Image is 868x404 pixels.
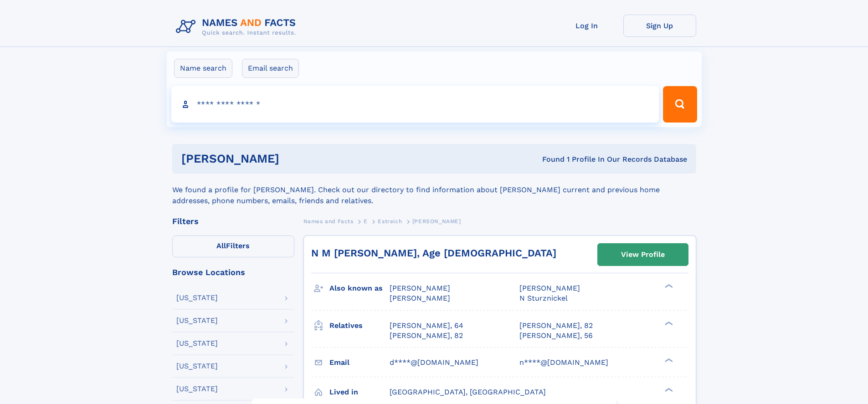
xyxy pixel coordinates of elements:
[176,340,218,347] div: [US_STATE]
[172,174,696,206] div: We found a profile for [PERSON_NAME]. Check out our directory to find information about [PERSON_N...
[663,320,673,326] div: ❯
[174,59,232,78] label: Name search
[412,218,461,225] span: [PERSON_NAME]
[390,331,463,341] a: [PERSON_NAME], 82
[216,241,226,250] span: All
[378,215,402,227] a: Estreich
[172,217,294,225] div: Filters
[519,321,593,331] a: [PERSON_NAME], 82
[311,247,556,259] a: N M [PERSON_NAME], Age [DEMOGRAPHIC_DATA]
[176,363,218,370] div: [US_STATE]
[519,294,568,302] span: N Sturznickel
[181,153,411,164] h1: [PERSON_NAME]
[172,235,294,257] label: Filters
[663,357,673,363] div: ❯
[378,218,402,225] span: Estreich
[329,355,390,370] h3: Email
[663,283,673,289] div: ❯
[390,321,463,331] a: [PERSON_NAME], 64
[303,215,354,227] a: Names and Facts
[519,284,580,292] span: [PERSON_NAME]
[364,215,368,227] a: E
[329,318,390,333] h3: Relatives
[171,86,659,123] input: search input
[390,388,546,396] span: [GEOGRAPHIC_DATA], [GEOGRAPHIC_DATA]
[329,384,390,400] h3: Lived in
[390,284,450,292] span: [PERSON_NAME]
[172,15,303,39] img: Logo Names and Facts
[176,294,218,302] div: [US_STATE]
[390,294,450,302] span: [PERSON_NAME]
[172,268,294,276] div: Browse Locations
[598,244,688,266] a: View Profile
[621,244,665,265] div: View Profile
[663,86,697,123] button: Search Button
[411,154,687,164] div: Found 1 Profile In Our Records Database
[550,15,623,37] a: Log In
[623,15,696,37] a: Sign Up
[176,317,218,324] div: [US_STATE]
[364,218,368,225] span: E
[663,387,673,393] div: ❯
[329,281,390,296] h3: Also known as
[176,385,218,393] div: [US_STATE]
[242,59,299,78] label: Email search
[519,331,593,341] a: [PERSON_NAME], 56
